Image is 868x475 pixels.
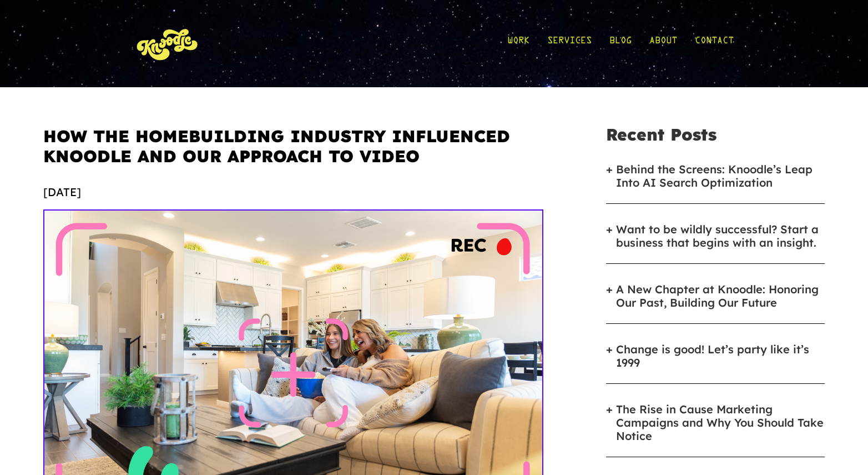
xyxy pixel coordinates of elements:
a: About [649,18,677,69]
a: Work [507,18,529,69]
a: Contact [695,18,734,69]
h5: Recent Posts [606,126,825,152]
a: Behind the Screens: Knoodle’s Leap Into AI Search Optimization [616,163,825,189]
a: Blog [609,18,632,69]
a: A New Chapter at Knoodle: Honoring Our Past, Building Our Future [616,283,825,309]
div: [DATE] [43,184,543,201]
a: Services [547,18,592,69]
a: Change is good! Let’s party like it’s 1999 [616,343,825,369]
a: The Rise in Cause Marketing Campaigns and Why You Should Take Notice [616,403,825,443]
img: KnoLogo(yellow) [134,18,201,69]
a: Want to be wildly successful? Start a business that begins with an insight. [616,223,825,249]
h1: How the homebuilding industry influenced Knoodle and our approach to video [43,126,543,175]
